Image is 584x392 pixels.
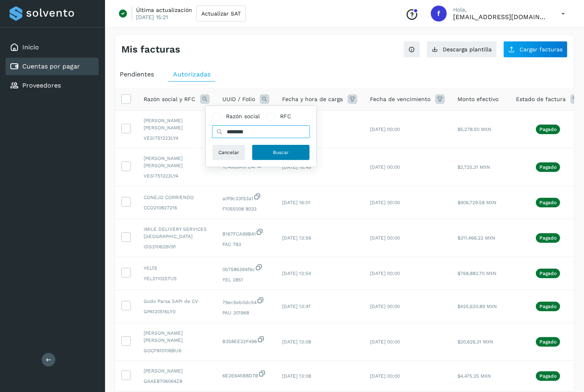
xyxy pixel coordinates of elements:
[370,127,400,132] span: [DATE] 00:00
[121,44,180,55] h4: Mis facturas
[144,194,210,201] span: CONEJO CORRIENDO
[6,58,99,75] div: Cuentas por pagar
[144,135,210,142] span: VESI751223LY4
[516,95,566,103] span: Estado de factura
[222,193,269,202] span: a0f9c23f53a1
[457,127,491,132] span: $5,278.50 MXN
[144,265,210,272] span: YELTE
[370,271,400,276] span: [DATE] 00:00
[144,95,195,103] span: Razón social y RFC
[22,82,61,89] a: Proveedores
[282,373,311,379] span: [DATE] 13:08
[222,296,269,306] span: 79ec5eb0dc54
[144,347,210,354] span: GOCF810106BU6
[144,226,210,240] span: IMILE DELIVERY SERVICES [GEOGRAPHIC_DATA]
[457,373,491,379] span: $4,475.25 MXN
[144,330,210,344] span: [PERSON_NAME] [PERSON_NAME]
[503,41,568,58] button: Cargar facturas
[370,304,400,309] span: [DATE] 00:00
[539,373,557,379] p: Pagado
[196,6,246,21] button: Actualizar SAT
[282,200,310,205] span: [DATE] 16:01
[222,370,269,379] span: 6E2E645B8D7B
[144,298,210,305] span: Godo Parsa SAPI de CV
[370,373,400,379] span: [DATE] 00:00
[144,155,210,169] span: [PERSON_NAME] [PERSON_NAME]
[144,378,210,385] span: GAAE8706064Z8
[222,228,269,238] span: B167FCA99BA1
[370,164,400,170] span: [DATE] 00:00
[457,164,490,170] span: $2,725.31 MXN
[282,304,311,309] span: [DATE] 13:47
[222,276,269,283] span: YEL 2851
[539,200,557,205] p: Pagado
[144,172,210,179] span: VESI751223LY4
[520,47,563,52] span: Cargar facturas
[539,304,557,309] p: Pagado
[443,47,492,52] span: Descarga plantilla
[144,117,210,131] span: [PERSON_NAME] [PERSON_NAME]
[22,43,39,51] a: Inicio
[457,95,498,103] span: Monto efectivo
[282,95,343,103] span: Fecha y hora de carga
[457,200,496,205] span: $906,729.58 MXN
[370,95,430,103] span: Fecha de vencimiento
[222,309,269,316] span: PAU 301968
[453,6,549,13] p: Hola,
[222,205,269,213] span: F1055008 8033
[457,304,497,309] span: $425,620.89 MXN
[144,243,210,250] span: IDS210629V91
[370,200,400,205] span: [DATE] 00:00
[426,41,497,58] button: Descarga plantilla
[201,11,241,16] span: Actualizar SAT
[120,70,154,78] span: Pendientes
[539,235,557,241] p: Pagado
[457,271,496,276] span: $768,882.70 MXN
[222,95,255,103] span: UUID / Folio
[282,339,311,345] span: [DATE] 13:08
[282,271,311,276] span: [DATE] 13:54
[222,241,269,248] span: FAC 783
[144,204,210,211] span: CCO210827216
[173,70,210,78] span: Autorizadas
[370,235,400,241] span: [DATE] 00:00
[136,14,168,21] p: [DATE] 15:21
[22,62,80,70] a: Cuentas por pagar
[222,263,269,273] span: 0b7586394f6c
[6,39,99,56] div: Inicio
[144,308,210,315] span: GPA120516LY0
[282,235,311,241] span: [DATE] 13:56
[6,77,99,94] div: Proveedores
[144,275,210,282] span: YEL211025TU5
[457,339,493,345] span: $20,626.31 MXN
[539,271,557,276] p: Pagado
[136,6,192,14] p: Última actualización
[144,367,210,374] span: [PERSON_NAME]
[539,164,557,170] p: Pagado
[539,127,557,132] p: Pagado
[539,339,557,345] p: Pagado
[222,335,269,345] span: B358EE22F496
[453,13,549,21] p: facturacion@cubbo.com
[370,339,400,345] span: [DATE] 00:00
[282,164,311,170] span: [DATE] 16:49
[457,235,495,241] span: $311,466.22 MXN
